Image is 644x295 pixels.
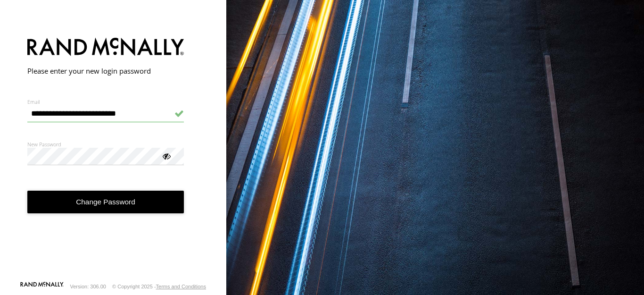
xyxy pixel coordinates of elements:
[70,284,106,289] div: Version: 306.00
[27,36,184,60] img: Rand McNally
[20,282,64,291] a: Visit our Website
[112,284,206,289] div: © Copyright 2025 -
[156,284,206,289] a: Terms and Conditions
[27,66,184,76] h2: Please enter your new login password
[27,141,184,148] label: New Password
[27,98,184,105] label: Email
[27,191,184,214] button: Change Password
